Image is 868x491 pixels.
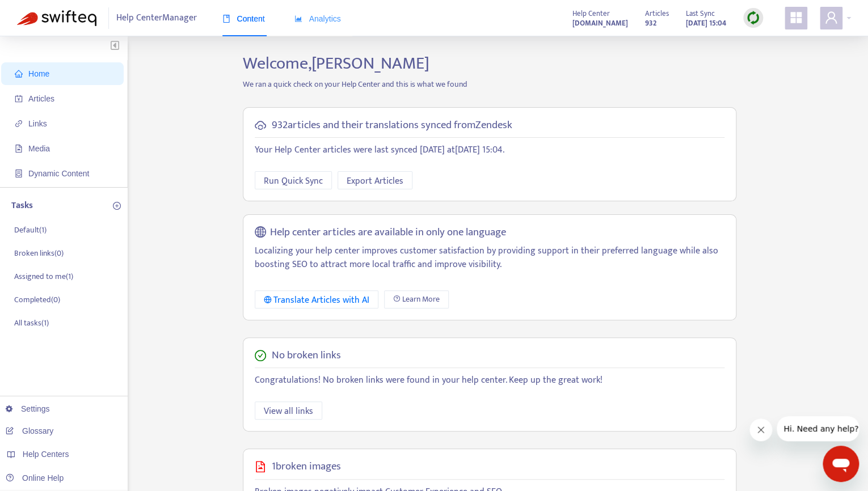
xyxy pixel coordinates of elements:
p: Assigned to me ( 1 ) [14,270,73,282]
p: Tasks [11,199,33,213]
iframe: Close message [749,418,772,441]
p: Localizing your help center improves customer satisfaction by providing support in their preferre... [255,244,724,272]
span: global [255,226,266,239]
span: Articles [645,7,669,20]
iframe: Message from company [777,416,859,441]
p: Congratulations! No broken links were found in your help center. Keep up the great work! [255,374,724,387]
span: Run Quick Sync [264,174,323,188]
button: Translate Articles with AI [255,290,379,308]
span: Learn More [402,293,440,306]
span: cloud-sync [255,120,266,131]
img: sync.dc5367851b00ba804db3.png [746,11,760,25]
h5: 932 articles and their translations synced from Zendesk [272,119,512,132]
p: Your Help Center articles were last synced [DATE] at [DATE] 15:04 . [255,143,724,157]
button: View all links [255,401,322,420]
p: All tasks ( 1 ) [14,317,49,329]
span: Home [28,69,49,78]
span: area-chart [294,15,302,23]
span: Content [222,14,265,23]
span: plus-circle [113,202,121,210]
iframe: Button to launch messaging window [823,446,859,482]
p: Broken links ( 0 ) [14,247,64,259]
span: Links [28,119,47,128]
span: account-book [15,95,23,103]
span: View all links [264,404,313,418]
a: Online Help [6,473,64,482]
span: Help Centers [23,450,69,459]
span: Analytics [294,14,341,23]
h5: Help center articles are available in only one language [270,226,506,239]
a: Glossary [6,426,53,435]
strong: 932 [645,17,656,29]
a: Learn More [384,290,449,308]
span: container [15,170,23,177]
strong: [DATE] 15:04 [686,17,726,29]
img: Swifteq [17,10,96,26]
button: Run Quick Sync [255,171,332,189]
span: Articles [28,94,54,103]
span: user [824,11,838,24]
span: Media [28,144,50,153]
span: home [15,70,23,78]
span: Last Sync [686,7,715,20]
span: link [15,120,23,128]
span: file-image [15,145,23,153]
span: Dynamic Content [28,169,89,178]
span: Help Center [572,7,610,20]
p: We ran a quick check on your Help Center and this is what we found [234,78,745,90]
span: file-image [255,461,266,472]
div: Translate Articles with AI [264,293,370,307]
h5: No broken links [272,349,341,362]
span: Export Articles [347,174,403,188]
span: check-circle [255,350,266,361]
span: Help Center Manager [116,7,197,29]
span: appstore [789,11,803,24]
p: Completed ( 0 ) [14,294,60,306]
span: book [222,15,230,23]
p: Default ( 1 ) [14,224,47,236]
h5: 1 broken images [272,460,341,473]
a: Settings [6,404,50,413]
span: Welcome, [PERSON_NAME] [243,49,429,78]
button: Export Articles [338,171,412,189]
strong: [DOMAIN_NAME] [572,17,628,29]
a: [DOMAIN_NAME] [572,16,628,29]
